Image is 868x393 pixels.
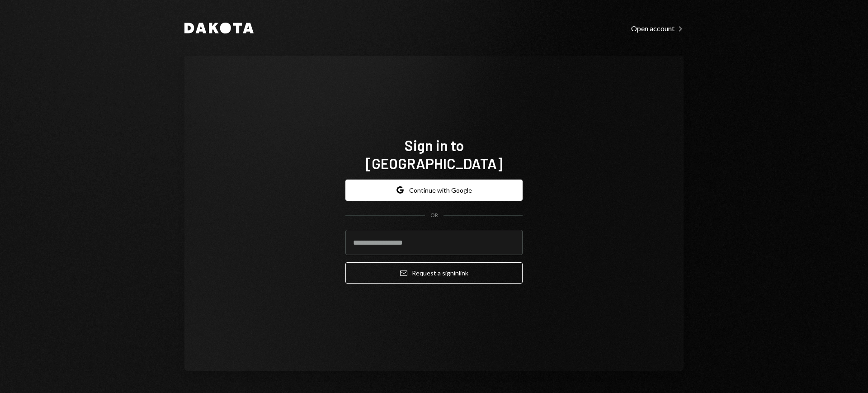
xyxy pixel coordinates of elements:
div: Open account [631,24,684,33]
div: OR [430,212,438,219]
button: Continue with Google [345,180,523,201]
h1: Sign in to [GEOGRAPHIC_DATA] [345,136,523,172]
a: Open account [631,23,684,33]
button: Request a signinlink [345,262,523,284]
